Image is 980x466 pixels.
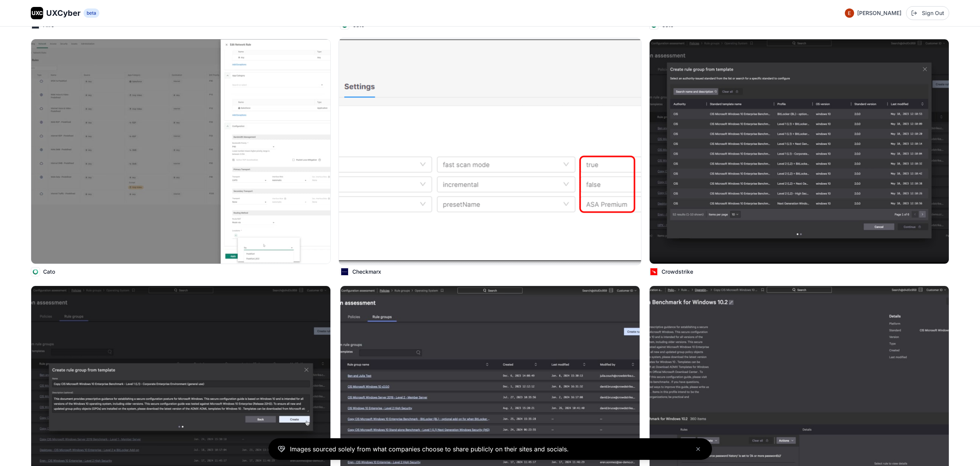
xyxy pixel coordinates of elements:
img: Cato logo [31,267,40,276]
p: Crowdstrike [662,268,693,276]
span: beta [84,8,99,18]
a: UXCUXCyberbeta [31,7,99,19]
img: Checkmarx logo [340,267,349,276]
img: Image from Cato [31,39,330,264]
p: Cato [43,268,55,276]
button: Sign Out [906,6,949,20]
span: UXC [32,9,43,17]
img: Image from Crowdstrike [650,39,949,264]
button: Close banner [694,444,703,454]
span: [PERSON_NAME] [857,9,901,17]
img: Image from Checkmarx [339,38,641,265]
p: Checkmarx [352,268,381,276]
span: UXCyber [46,8,80,19]
p: Images sourced solely from what companies choose to share publicly on their sites and socials. [290,444,569,454]
img: Crowdstrike logo [650,267,658,276]
img: Profile [845,8,854,18]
